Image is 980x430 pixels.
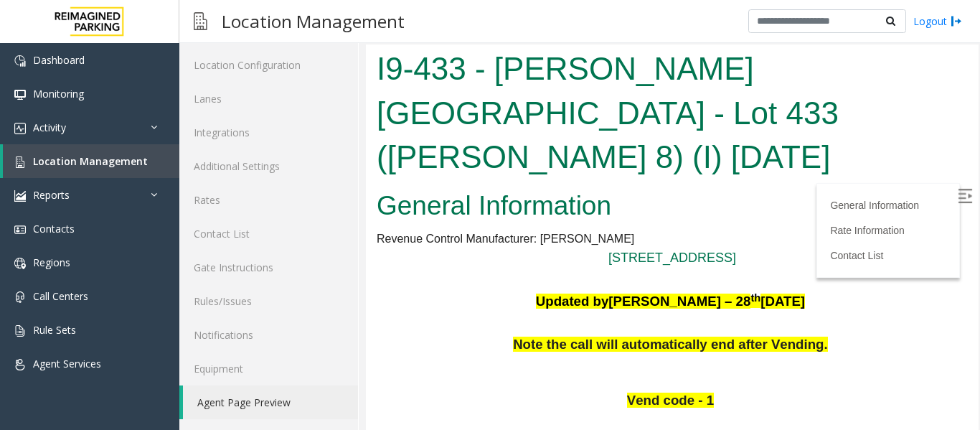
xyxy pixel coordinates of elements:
[33,289,88,303] span: Call Centers
[194,4,207,39] img: pageIcon
[179,116,358,149] a: Integrations
[215,4,412,39] h3: Location Management
[33,188,70,202] span: Reports
[14,55,26,67] img: 'icon'
[179,217,358,251] a: Contact List
[33,256,70,269] span: Regions
[242,249,385,264] span: [PERSON_NAME] – 28
[179,183,358,217] a: Rates
[179,284,358,318] a: Rules/Issues
[179,318,358,352] a: Notifications
[170,249,243,264] span: Updated by
[14,89,26,101] img: 'icon'
[14,190,26,202] img: 'icon'
[11,2,602,135] h1: I9-433 - [PERSON_NAME][GEOGRAPHIC_DATA] - Lot 433 ([PERSON_NAME] 8) (I) [DATE]
[3,144,179,178] a: Location Management
[33,357,101,370] span: Agent Services
[592,144,606,159] img: Open/Close Sidebar Menu
[464,180,539,192] a: Rate Information
[33,53,85,67] span: Dashboard
[179,149,358,183] a: Additional Settings
[14,359,26,370] img: 'icon'
[33,87,84,101] span: Monitoring
[33,154,148,168] span: Location Management
[33,222,75,235] span: Contacts
[33,323,76,337] span: Rule Sets
[464,205,517,217] a: Contact List
[147,292,462,307] span: Note the call will automatically end after Vending.
[179,82,358,116] a: Lanes
[951,14,962,29] img: logout
[14,123,26,134] img: 'icon'
[385,248,395,260] span: th
[179,48,358,82] a: Location Configuration
[913,14,962,29] a: Logout
[395,249,439,264] span: [DATE]
[261,348,348,363] span: Vend code - 1
[179,352,358,385] a: Equipment
[14,291,26,303] img: 'icon'
[464,155,553,167] a: General Information
[183,385,358,419] a: Agent Page Preview
[11,188,268,200] span: Revenue Control Manufacturer: [PERSON_NAME]
[33,121,66,134] span: Activity
[179,251,358,284] a: Gate Instructions
[14,156,26,168] img: 'icon'
[14,258,26,269] img: 'icon'
[14,325,26,337] img: 'icon'
[14,224,26,235] img: 'icon'
[242,206,370,220] a: [STREET_ADDRESS]
[11,143,602,180] h2: General Information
